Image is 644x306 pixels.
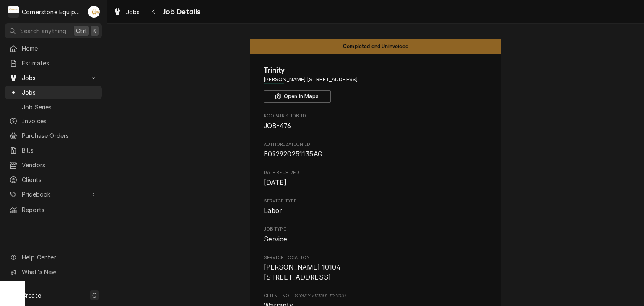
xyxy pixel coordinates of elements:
span: (Only Visible to You) [298,293,345,298]
span: Authorization ID [264,149,488,159]
div: Roopairs Job ID [264,113,488,131]
span: Roopairs Job ID [264,121,488,131]
div: Authorization ID [264,141,488,159]
a: Vendors [5,158,102,172]
span: Service Type [264,198,488,205]
span: Jobs [22,88,98,97]
span: C [92,291,96,300]
div: Date Received [264,169,488,187]
span: Completed and Uninvoiced [343,44,408,49]
span: Invoices [22,117,98,125]
span: Pricebook [22,190,85,199]
span: Date Received [264,178,488,188]
span: JOB-476 [264,122,291,130]
a: Reports [5,203,102,217]
span: E092920251135AG [264,150,322,158]
span: Purchase Orders [22,131,98,140]
span: Home [22,44,98,53]
span: Date Received [264,169,488,176]
div: C [8,6,19,18]
div: Job Type [264,226,488,244]
a: Clients [5,173,102,187]
a: Go to Help Center [5,250,102,264]
a: Invoices [5,114,102,128]
span: Address [264,76,488,83]
span: Bills [22,146,98,155]
span: Client Notes [264,293,488,299]
button: Open in Maps [264,90,331,103]
div: Status [250,39,501,54]
span: Help Center [22,253,97,262]
span: Labor [264,207,282,215]
span: Estimates [22,59,98,67]
span: Job Details [161,6,201,18]
span: Ctrl [76,26,87,35]
a: Estimates [5,56,102,70]
span: Job Series [22,103,98,112]
span: Name [264,65,488,76]
a: Jobs [5,86,102,99]
span: Jobs [126,8,140,16]
button: Navigate back [147,5,161,18]
span: Service Location [264,262,488,282]
div: Cornerstone Equipment Repair, LLC [22,8,83,16]
a: Purchase Orders [5,129,102,143]
a: Go to What's New [5,265,102,279]
span: Jobs [22,73,85,82]
span: Reports [22,205,98,214]
div: AB [88,6,100,18]
a: Jobs [110,5,143,19]
span: Authorization ID [264,141,488,148]
span: What's New [22,267,97,276]
a: Go to Pricebook [5,187,102,201]
div: Service Type [264,198,488,216]
div: Cornerstone Equipment Repair, LLC's Avatar [8,6,19,18]
div: Service Location [264,254,488,283]
a: Home [5,41,102,55]
span: Clients [22,175,98,184]
a: Job Series [5,100,102,114]
a: Go to Jobs [5,71,102,85]
span: Vendors [22,161,98,169]
span: Job Type [264,226,488,233]
button: Search anythingCtrlK [5,23,102,38]
span: Roopairs Job ID [264,113,488,119]
span: [DATE] [264,179,287,187]
a: Bills [5,143,102,157]
span: Service Location [264,254,488,261]
span: [PERSON_NAME] 10104 [STREET_ADDRESS] [264,263,341,281]
div: Client Information [264,65,488,103]
span: Search anything [20,26,66,35]
div: Andrew Buigues's Avatar [88,6,100,18]
span: K [93,26,96,35]
span: Job Type [264,234,488,244]
span: Create [22,292,41,299]
span: Service Type [264,206,488,216]
span: Service [264,235,288,243]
